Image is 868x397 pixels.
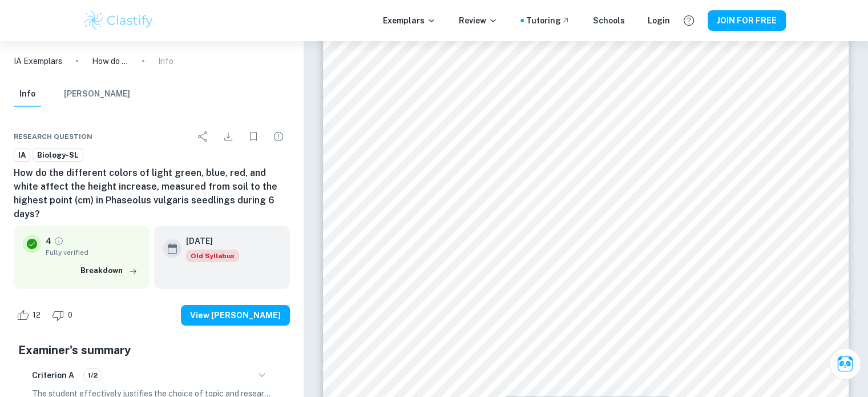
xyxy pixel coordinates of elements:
[526,14,570,27] a: Tutoring
[186,235,230,247] h6: [DATE]
[62,310,79,321] span: 0
[186,250,239,262] div: Starting from the May 2025 session, the Biology IA requirements have changed. It's OK to refer to...
[267,125,290,148] div: Report issue
[829,348,861,380] button: Ask Clai
[14,166,290,221] h6: How do the different colors of light green, blue, red, and white affect the height increase, meas...
[64,82,130,107] button: [PERSON_NAME]
[14,82,41,107] button: Info
[708,10,786,31] button: JOIN FOR FREE
[92,55,128,67] p: How do the different colors of light green, blue, red, and white affect the height increase, meas...
[32,369,74,382] h6: Criterion A
[158,55,173,67] p: Info
[78,262,140,279] button: Breakdown
[217,125,240,148] div: Download
[33,150,83,161] span: Biology-SL
[14,148,30,162] a: IA
[242,125,265,148] div: Bookmark
[679,11,699,30] button: Help and Feedback
[383,14,436,27] p: Exemplars
[14,55,62,67] a: IA Exemplars
[593,14,625,27] a: Schools
[46,247,140,258] span: Fully verified
[18,342,285,359] h5: Examiner's summary
[46,235,51,247] p: 4
[181,305,290,326] button: View [PERSON_NAME]
[33,148,83,162] a: Biology-SL
[186,250,239,262] span: Old Syllabus
[14,131,92,142] span: Research question
[84,370,102,380] span: 1/2
[49,306,79,324] div: Dislike
[26,310,47,321] span: 12
[14,150,30,161] span: IA
[459,14,498,27] p: Review
[648,14,670,27] a: Login
[54,236,64,246] a: Grade fully verified
[83,9,155,32] img: Clastify logo
[14,306,47,324] div: Like
[192,125,215,148] div: Share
